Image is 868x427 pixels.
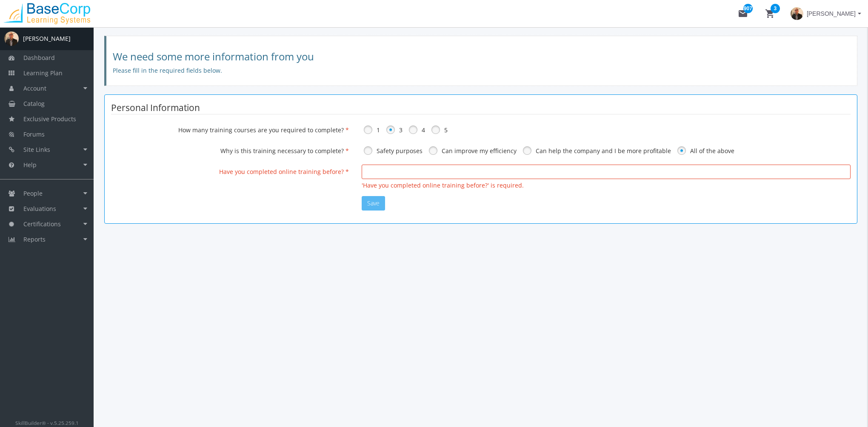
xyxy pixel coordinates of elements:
[111,101,851,114] legend: Personal Information
[536,147,671,155] label: Can help the company and I be more profitable
[23,84,46,92] span: Account
[113,66,851,75] p: Please fill in the required fields below.
[690,147,734,155] label: All of the above
[23,220,61,228] span: Certifications
[377,126,380,134] label: 1
[738,9,748,19] mat-icon: mail
[362,196,385,211] button: Save
[23,115,76,123] span: Exclusive Products
[442,147,517,155] label: Can improve my efficiency
[399,126,403,134] label: 3
[377,147,423,155] label: Safety purposes
[15,419,79,426] small: SkillBuilder® - v.5.25.259.1
[23,69,63,77] span: Learning Plan
[23,54,55,62] span: Dashboard
[807,6,856,21] span: [PERSON_NAME]
[105,144,355,155] label: Why is this training necessary to complete?
[23,205,56,213] span: Evaluations
[23,145,50,154] span: Site Links
[765,9,775,19] mat-icon: shopping_cart
[23,130,45,138] span: Forums
[23,189,43,197] span: People
[422,126,425,134] label: 4
[105,123,355,134] label: How many training courses are you required to complete?
[23,161,37,169] span: Help
[105,165,355,176] label: Have you completed online training before?
[362,181,524,189] span: 'Have you completed online training before?' is required.
[23,34,71,43] div: [PERSON_NAME]
[444,126,448,134] label: 5
[23,100,45,108] span: Catalog
[4,31,19,46] img: profilePicture.png
[23,235,46,243] span: Reports
[113,51,851,62] h3: We need some more information from you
